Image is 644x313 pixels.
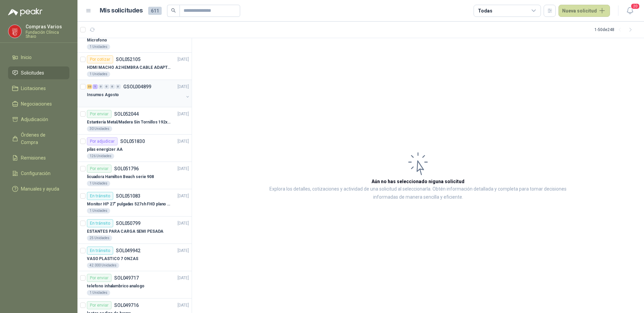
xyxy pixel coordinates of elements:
[21,185,59,193] span: Manuales y ayuda
[87,208,110,214] div: 1 Unidades
[114,303,139,308] p: SOL049716
[87,283,144,289] p: telefono inhalambrico analogo
[178,166,189,172] p: [DATE]
[93,84,98,89] div: 1
[21,54,32,61] span: Inicio
[77,271,192,298] a: Por enviarSOL049717[DATE] telefono inhalambrico analogo1 Unidades
[8,129,69,149] a: Órdenes de Compra
[21,100,52,108] span: Negociaciones
[116,57,140,62] p: SOL052105
[114,166,139,171] p: SOL051796
[259,185,577,201] p: Explora los detalles, cotizaciones y actividad de una solicitud al seleccionarla. Obtén informaci...
[171,8,176,13] span: search
[87,153,114,159] div: 126 Unidades
[178,275,189,281] p: [DATE]
[8,151,69,164] a: Remisiones
[87,201,171,207] p: Monitor HP 27" pulgadas 527sh FHD plano negro
[87,44,110,50] div: 1 Unidades
[178,56,189,63] p: [DATE]
[114,112,139,116] p: SOL052044
[87,219,113,227] div: En tránsito
[87,37,107,44] p: Microfono
[21,69,44,77] span: Solicitudes
[87,274,111,282] div: Por enviar
[87,110,111,118] div: Por enviar
[87,192,113,200] div: En tránsito
[8,25,21,38] img: Company Logo
[116,194,140,198] p: SOL051083
[87,174,154,180] p: licuadora Hamilton Beach serie 908
[148,7,162,15] span: 611
[87,146,123,153] p: pilas energizer AA
[116,221,140,226] p: SOL050799
[87,228,163,235] p: ESTANTES PARA CARGA SEMI PESADA
[87,83,190,104] a: 22 1 0 0 0 0 GSOL004899[DATE] Insumos Agosto
[178,220,189,227] p: [DATE]
[104,84,109,89] div: 0
[178,302,189,309] p: [DATE]
[77,25,192,53] a: Por cotizarSOL052107[DATE] Microfono1 Unidades
[77,135,192,162] a: Por adjudicarSOL051830[DATE] pilas energizer AA126 Unidades
[87,301,111,309] div: Por enviar
[87,137,118,145] div: Por adjudicar
[87,64,171,71] p: HDMI MACHO A2 HEMBRA CABLE ADAPTADOR CONVERTIDOR FOR MONIT
[21,131,63,146] span: Órdenes de Compra
[624,5,636,17] button: 20
[178,138,189,145] p: [DATE]
[8,113,69,126] a: Adjudicación
[77,107,192,135] a: Por enviarSOL052044[DATE] Estantería Metal/Madera Sin Tornillos 192x100x50 cm 5 Niveles Gris30 Un...
[87,247,113,255] div: En tránsito
[558,5,610,17] button: Nueva solicitud
[77,217,192,244] a: En tránsitoSOL050799[DATE] ESTANTES PARA CARGA SEMI PESADA25 Unidades
[77,189,192,217] a: En tránsitoSOL051083[DATE] Monitor HP 27" pulgadas 527sh FHD plano negro1 Unidades
[116,84,121,89] div: 0
[21,116,48,123] span: Adjudicación
[87,92,119,98] p: Insumos Agosto
[8,51,69,64] a: Inicio
[98,84,103,89] div: 0
[87,119,171,125] p: Estantería Metal/Madera Sin Tornillos 192x100x50 cm 5 Niveles Gris
[21,154,46,162] span: Remisiones
[87,290,110,295] div: 1 Unidades
[120,139,145,144] p: SOL051830
[178,193,189,199] p: [DATE]
[631,3,640,9] span: 20
[100,6,143,16] h1: Mis solicitudes
[21,170,51,177] span: Configuración
[178,84,189,90] p: [DATE]
[8,97,69,110] a: Negociaciones
[8,182,69,195] a: Manuales y ayuda
[87,126,112,132] div: 30 Unidades
[110,84,115,89] div: 0
[87,181,110,186] div: 1 Unidades
[114,276,139,280] p: SOL049717
[77,162,192,189] a: Por enviarSOL051796[DATE] licuadora Hamilton Beach serie 9081 Unidades
[77,244,192,271] a: En tránsitoSOL049942[DATE] VASO PLASTICO 7 ONZAS42.000 Unidades
[8,82,69,95] a: Licitaciones
[123,84,151,89] p: GSOL004899
[116,248,140,253] p: SOL049942
[372,178,464,185] h3: Aún no has seleccionado niguna solicitud
[26,30,69,38] p: Fundación Clínica Shaio
[478,7,492,15] div: Todas
[178,248,189,254] p: [DATE]
[8,8,42,16] img: Logo peakr
[178,111,189,117] p: [DATE]
[26,24,69,29] p: Compras Varios
[87,235,112,241] div: 25 Unidades
[21,85,46,92] span: Licitaciones
[8,167,69,180] a: Configuración
[87,256,138,262] p: VASO PLASTICO 7 ONZAS
[87,165,111,173] div: Por enviar
[87,55,113,63] div: Por cotizar
[87,263,119,268] div: 42.000 Unidades
[87,84,92,89] div: 22
[594,24,636,35] div: 1 - 50 de 248
[87,72,110,77] div: 1 Unidades
[8,66,69,79] a: Solicitudes
[77,53,192,80] a: Por cotizarSOL052105[DATE] HDMI MACHO A2 HEMBRA CABLE ADAPTADOR CONVERTIDOR FOR MONIT1 Unidades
